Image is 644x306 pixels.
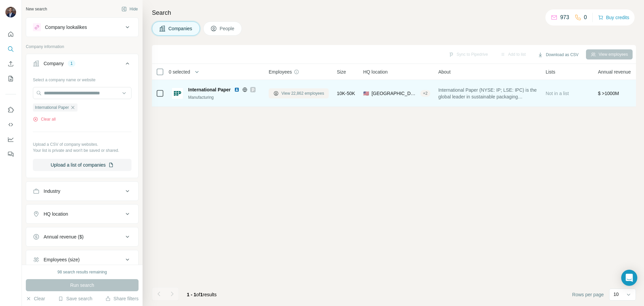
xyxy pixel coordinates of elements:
p: Your list is private and won't be saved or shared. [33,147,131,154]
div: Select a company name or website [33,74,131,83]
span: International Paper [188,86,231,93]
button: Company lookalikes [26,19,138,35]
button: Save search [58,295,92,302]
button: Use Surfe API [5,119,16,131]
img: Logo of International Paper [172,88,183,99]
div: Open Intercom Messenger [621,270,637,286]
span: International Paper (NYSE: IP; LSE: IPC) is the global leader in sustainable packaging solutions.... [438,87,538,100]
div: Annual revenue ($) [44,233,84,240]
button: Employees (size) [26,252,138,268]
button: Share filters [105,295,139,302]
span: of [196,292,200,297]
button: Buy credits [598,13,629,22]
button: Annual revenue ($) [26,229,138,245]
p: Upload a CSV of company websites. [33,141,131,147]
span: 1 [200,292,203,297]
button: Company1 [26,55,138,74]
button: Quick start [5,28,16,40]
span: About [438,69,451,75]
div: Company lookalikes [45,24,87,31]
div: Industry [44,188,60,194]
span: results [187,292,217,297]
h4: Search [152,8,636,17]
button: Use Surfe on LinkedIn [5,104,16,116]
span: Companies [168,25,193,32]
img: LinkedIn logo [234,87,239,92]
button: Enrich CSV [5,58,16,70]
span: People [220,25,235,32]
span: Annual revenue [598,69,631,75]
span: 10K-50K [337,90,355,97]
span: 1 - 1 [187,292,196,297]
p: Company information [26,44,139,50]
span: Rows per page [572,291,604,298]
button: My lists [5,73,16,85]
button: Upload a list of companies [33,159,131,171]
div: 1 [68,60,75,67]
button: Industry [26,183,138,199]
button: Search [5,43,16,55]
span: $ >1000M [598,91,619,96]
button: Clear all [33,116,56,122]
img: Avatar [5,7,16,17]
div: Company [44,60,64,67]
span: View 22,862 employees [281,90,324,96]
p: 0 [584,13,587,21]
span: Size [337,69,346,75]
span: Employees [269,69,292,75]
button: View 22,862 employees [269,88,329,98]
div: Manufacturing [188,94,261,100]
span: Not in a list [546,91,569,96]
p: 10 [613,291,619,298]
span: [GEOGRAPHIC_DATA], [US_STATE] [372,90,418,97]
span: 🇺🇸 [363,90,369,97]
div: 98 search results remaining [57,269,107,275]
button: Clear [26,295,45,302]
div: Employees (size) [44,256,79,263]
span: Lists [546,69,555,75]
p: 973 [560,13,569,21]
button: HQ location [26,206,138,222]
button: Hide [117,4,143,14]
span: HQ location [363,69,388,75]
button: Dashboard [5,133,16,145]
span: International Paper [35,104,69,111]
button: Feedback [5,148,16,160]
span: 0 selected [169,69,190,75]
div: HQ location [44,211,68,217]
button: Download as CSV [533,50,583,60]
div: New search [26,6,47,12]
div: + 2 [420,90,430,96]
